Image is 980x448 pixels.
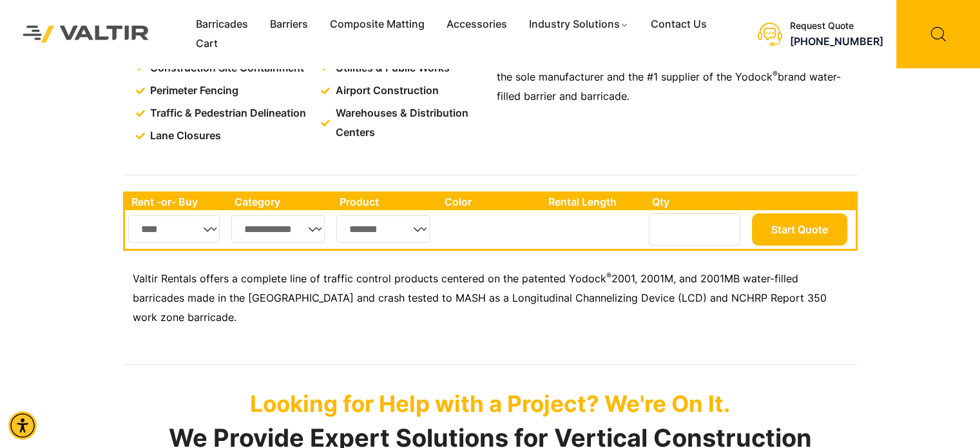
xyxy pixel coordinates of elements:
th: Rental Length [541,193,646,210]
div: Request Quote [790,21,883,32]
sup: ® [606,271,611,280]
a: Cart [185,34,229,54]
a: Contact Us [640,15,718,34]
span: Lane Closures [147,126,221,146]
select: Single select [231,215,325,243]
th: Category [228,193,334,210]
select: Single select [336,215,430,243]
a: Industry Solutions [518,15,640,34]
span: Valtir Rentals offers a complete line of traffic control products centered on the patented Yodock [133,272,606,285]
span: Airport Construction [332,81,439,101]
th: Color [438,193,542,210]
span: Perimeter Fencing [147,81,238,101]
span: Warehouses & Distribution Centers [332,104,486,142]
sup: ® [773,69,778,79]
select: Single select [128,215,220,243]
a: Barriers [259,15,319,34]
a: call (888) 496-3625 [790,35,883,48]
input: Number [649,213,740,246]
a: Composite Matting [319,15,436,34]
span: Construction Site Containment [147,59,304,78]
img: Valtir Rentals [10,12,162,55]
p: Looking for Help with a Project? We're On It. [123,390,858,417]
span: Traffic & Pedestrian Delineation [147,104,306,123]
th: Product [333,193,438,210]
th: Rent -or- Buy [125,193,228,210]
span: Utilities & Public Works [332,59,450,78]
a: Accessories [436,15,518,34]
th: Qty [646,193,748,210]
span: 2001, 2001M, and 2001MB water-filled barricades made in the [GEOGRAPHIC_DATA] and crash tested to... [133,272,827,324]
div: Accessibility Menu [8,411,37,440]
button: Start Quote [752,213,847,246]
a: Barricades [185,15,259,34]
